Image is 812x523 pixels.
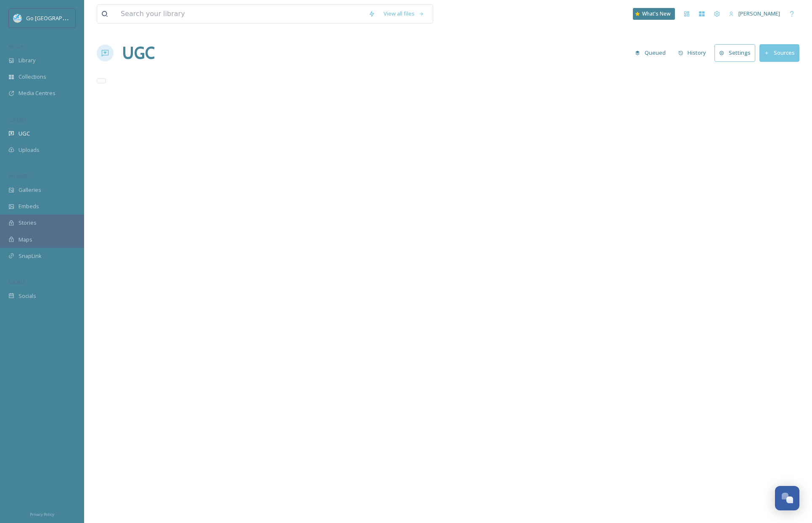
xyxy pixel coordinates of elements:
span: COLLECT [8,117,26,123]
a: What's New [633,8,675,20]
span: SnapLink [19,252,42,260]
span: MEDIA [8,43,23,50]
a: UGC [122,40,155,66]
span: UGC [19,130,30,138]
span: Media Centres [19,89,56,97]
span: Maps [19,236,32,244]
span: SOCIALS [8,279,25,285]
button: Queued [631,45,670,61]
img: GoGreatLogo_MISkies_RegionalTrails%20%281%29.png [13,14,22,22]
a: Queued [631,45,674,61]
a: View all files [379,5,428,22]
a: Privacy Policy [30,509,54,519]
input: Search your library [116,5,364,23]
a: History [674,45,715,61]
span: Galleries [19,186,41,194]
span: Embeds [19,202,39,210]
span: Collections [19,73,46,81]
span: WIDGETS [8,173,28,179]
button: Sources [759,44,799,61]
a: Settings [714,44,759,61]
span: [PERSON_NAME] [738,10,780,17]
span: Library [19,56,35,64]
span: Stories [19,219,37,227]
span: Uploads [19,146,40,154]
span: Go [GEOGRAPHIC_DATA] [26,14,88,22]
button: Settings [714,44,755,61]
span: Privacy Policy [30,512,54,517]
span: Socials [19,292,36,300]
a: [PERSON_NAME] [725,5,784,22]
button: History [674,45,711,61]
button: Open Chat [775,486,799,510]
